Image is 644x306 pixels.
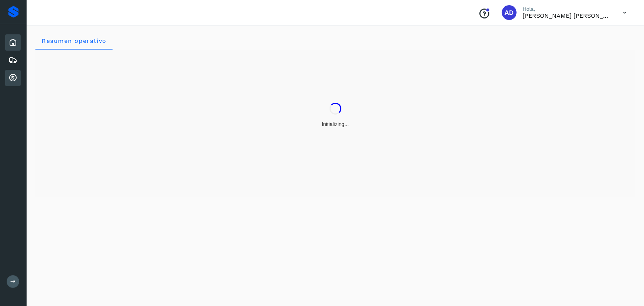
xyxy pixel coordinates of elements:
div: Embarques [5,52,21,68]
p: ALMA DELIA CASTAÑEDA MERCADO [523,12,611,19]
div: Inicio [5,34,21,51]
div: Cuentas por cobrar [5,70,21,86]
span: Resumen operativo [41,37,107,44]
p: Hola, [523,6,611,12]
